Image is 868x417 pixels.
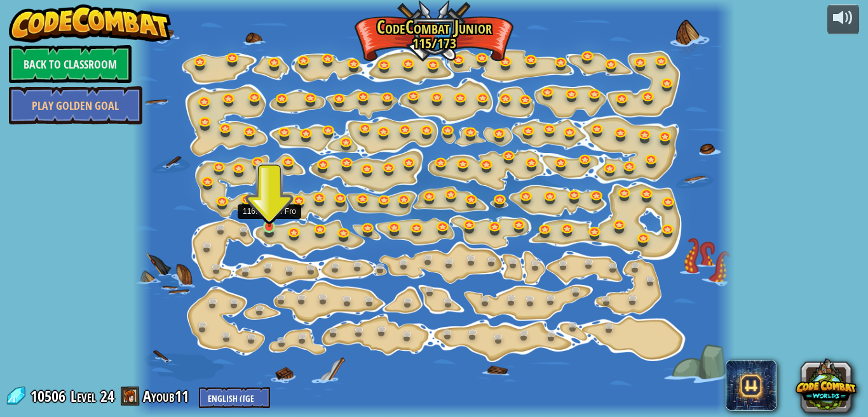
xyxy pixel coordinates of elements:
span: 10506 [31,386,69,406]
span: Level [71,386,96,407]
img: CodeCombat - Learn how to code by playing a game [9,4,172,43]
a: Back to Classroom [9,45,132,83]
span: 24 [100,386,114,406]
button: Adjust volume [827,4,859,34]
a: Play Golden Goal [9,86,142,124]
img: level-banner-started.png [262,195,276,227]
a: Ayoub11 [143,386,193,406]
